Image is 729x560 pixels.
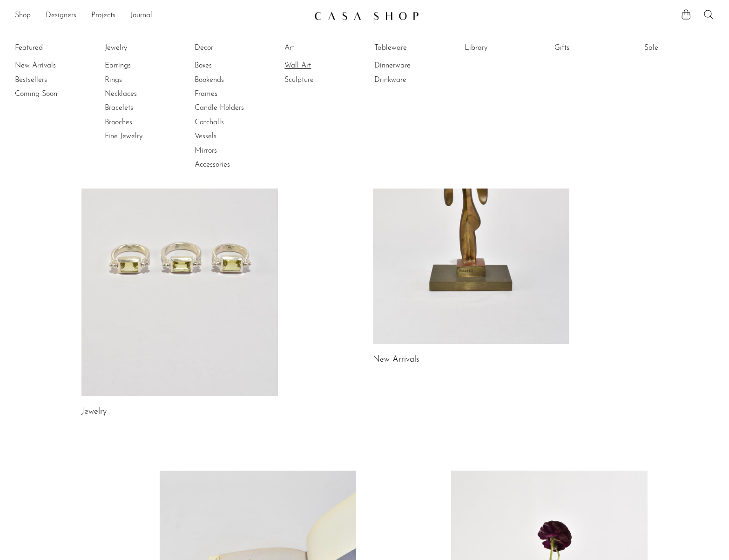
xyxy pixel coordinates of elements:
a: Earrings [105,61,175,71]
a: Brooches [105,117,175,128]
a: Rings [105,75,175,85]
a: New Arrivals [15,61,85,71]
a: Necklaces [105,89,175,99]
a: Tableware [374,43,444,53]
a: Sculpture [284,75,354,85]
a: Catchalls [195,117,264,128]
a: Projects [91,10,115,22]
a: Decor [195,43,264,53]
a: Drinkware [374,75,444,85]
a: Designers [46,10,76,22]
a: Accessories [195,160,264,170]
a: Fine Jewelry [105,131,175,142]
ul: Featured [15,59,85,101]
a: Boxes [195,61,264,71]
ul: Jewelry [105,41,175,144]
ul: Library [465,41,534,59]
a: Coming Soon [15,89,85,99]
a: Bestsellers [15,75,85,85]
a: New Arrivals [373,356,419,364]
a: Gifts [554,43,624,53]
a: Jewelry [81,408,107,416]
a: Sale [644,43,714,53]
a: Art [284,43,354,53]
a: Jewelry [105,43,175,53]
a: Bracelets [105,103,175,113]
a: Frames [195,89,264,99]
a: Wall Art [284,61,354,71]
ul: Decor [195,41,264,172]
a: Shop [15,10,31,22]
a: Mirrors [195,146,264,156]
ul: Gifts [554,41,624,59]
a: Vessels [195,131,264,142]
ul: Sale [644,41,714,59]
a: Dinnerware [374,61,444,71]
a: Journal [130,10,152,22]
a: Bookends [195,75,264,85]
ul: Tableware [374,41,444,87]
nav: Desktop navigation [15,8,307,24]
ul: Art [284,41,354,87]
a: Candle Holders [195,103,264,113]
ul: NEW HEADER MENU [15,8,307,24]
a: Library [465,43,534,53]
